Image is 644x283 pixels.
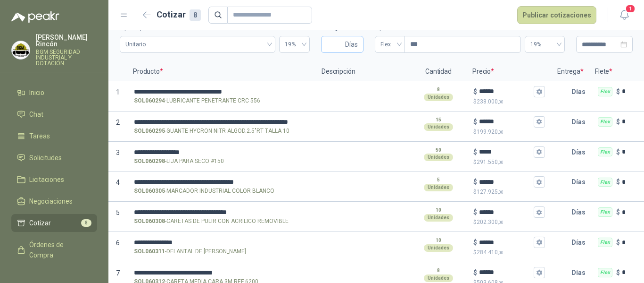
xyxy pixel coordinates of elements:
[11,105,97,123] a: Chat
[285,37,304,51] span: 19%
[598,147,612,157] div: Flex
[473,117,477,127] p: $
[534,176,545,188] button: $$127.925,00
[571,233,589,252] p: Días
[424,214,453,222] div: Unidades
[498,250,504,255] span: ,00
[477,129,504,135] span: 199.920
[598,207,612,217] div: Flex
[473,267,477,278] p: $
[498,189,504,195] span: ,00
[134,247,246,256] p: - DELANTAL DE [PERSON_NAME]
[134,127,165,136] strong: SOL060295
[134,149,309,156] input: SOL060298-LIJA PARA SECO #150
[380,37,399,51] span: Flex
[598,117,612,127] div: Flex
[134,118,309,126] input: SOL060295-GUANTE HYCRON NITR ALGOD.2.5"RT TALLA 10
[534,116,545,128] button: $$199.920,00
[134,157,224,166] p: - LIJA PARA SECO #150
[29,174,64,185] span: Licitaciones
[410,62,467,81] p: Cantidad
[116,269,120,277] span: 7
[81,219,91,227] span: 8
[134,127,289,136] p: - GUANTE HYCRON NITR ALGOD.2.5"RT TALLA 10
[598,238,612,247] div: Flex
[534,146,545,158] button: $$291.550,00
[571,112,589,131] p: Días
[616,7,633,24] button: 1
[11,192,97,210] a: Negociaciones
[616,267,620,278] p: $
[116,88,120,96] span: 1
[534,86,545,97] button: $$238.000,00
[116,119,120,126] span: 2
[134,88,309,95] input: SOL060294-LUBRICANTE PENETRANTE CRC 556
[11,84,97,102] a: Inicio
[424,94,453,101] div: Unidades
[436,146,441,154] p: 50
[479,179,532,186] input: $$127.925,00
[534,206,545,218] button: $$202.300,00
[552,62,589,81] p: Entrega
[134,217,165,226] strong: SOL060308
[134,209,309,216] input: SOL060308-CARETAS DE PULIR CON ACRILICO REMOVIBLE
[316,62,410,81] p: Descripción
[29,131,50,141] span: Tareas
[116,149,120,156] span: 3
[134,157,165,166] strong: SOL060298
[571,143,589,162] p: Días
[479,88,532,95] input: $$238.000,00
[473,158,545,167] p: $
[534,267,545,278] button: $$503.608,00
[424,244,453,252] div: Unidades
[116,209,120,216] span: 5
[477,249,504,256] span: 284.410
[134,187,165,196] strong: SOL060305
[473,86,477,97] p: $
[436,116,441,124] p: 15
[29,87,44,98] span: Inicio
[498,129,504,135] span: ,00
[467,62,552,81] p: Precio
[598,178,612,187] div: Flex
[134,179,309,186] input: SOL060305-MARCADOR INDUSTRIAL COLOR BLANCO
[477,98,504,105] span: 238.000
[436,206,441,214] p: 10
[125,37,270,51] span: Unitario
[477,189,504,195] span: 127.925
[479,209,532,216] input: $$202.300,00
[116,179,120,186] span: 4
[571,82,589,101] p: Días
[157,8,201,21] h2: Cotizar
[11,236,97,264] a: Órdenes de Compra
[134,269,309,276] input: SOL060312-CARETA MEDIA CARA 3M REF 6200
[616,207,620,217] p: $
[479,269,532,276] input: $$503.608,00
[534,237,545,248] button: $$284.410,00
[424,274,453,282] div: Unidades
[473,248,545,257] p: $
[11,11,59,23] img: Logo peakr
[616,86,620,97] p: $
[437,86,440,94] p: 8
[479,239,532,246] input: $$284.410,00
[571,172,589,191] p: Días
[473,147,477,157] p: $
[134,239,309,246] input: SOL060311-DELANTAL DE [PERSON_NAME]
[29,109,43,120] span: Chat
[134,187,274,196] p: - MARCADOR INDUSTRIAL COLOR BLANCO
[571,263,589,282] p: Días
[473,97,545,106] p: $
[437,267,440,274] p: 8
[190,9,201,21] div: 8
[36,49,97,66] p: BGM SEGURIDAD INDUSTRIAL Y DOTACIÓN
[477,219,504,225] span: 202.300
[616,147,620,157] p: $
[598,87,612,96] div: Flex
[424,184,453,191] div: Unidades
[530,37,559,51] span: 19%
[29,153,62,163] span: Solicitudes
[479,118,532,125] input: $$199.920,00
[134,96,260,105] p: - LUBRICANTE PENETRANTE CRC 556
[479,148,532,155] input: $$291.550,00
